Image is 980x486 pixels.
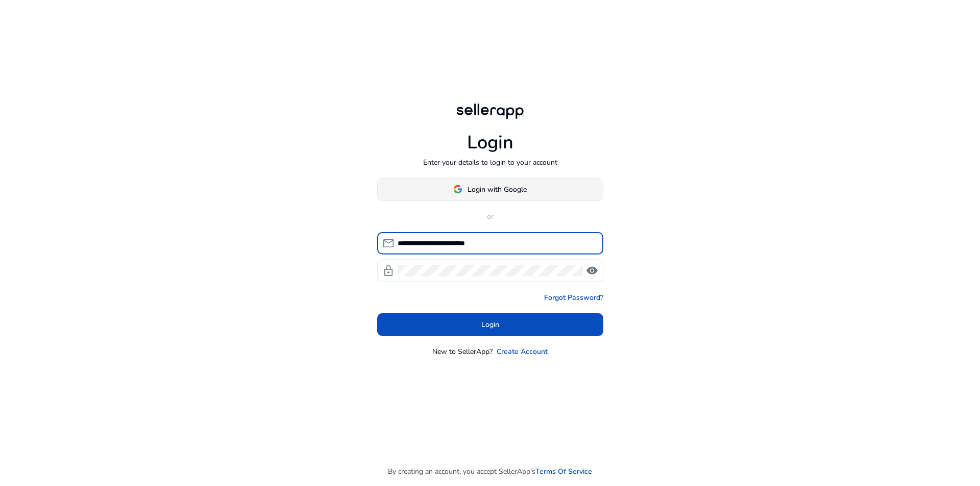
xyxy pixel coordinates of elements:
button: Login with Google [377,178,603,201]
a: Create Account [497,346,548,357]
p: or [377,211,603,222]
span: Login with Google [468,184,527,195]
p: New to SellerApp? [432,346,493,357]
a: Terms Of Service [535,466,592,477]
button: Login [377,313,603,336]
a: Forgot Password? [544,292,603,303]
span: visibility [586,265,598,277]
span: lock [382,265,395,277]
p: Enter your details to login to your account [423,157,557,168]
h1: Login [467,132,513,154]
img: google-logo.svg [453,185,462,194]
span: mail [382,237,395,249]
span: Login [481,319,499,330]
